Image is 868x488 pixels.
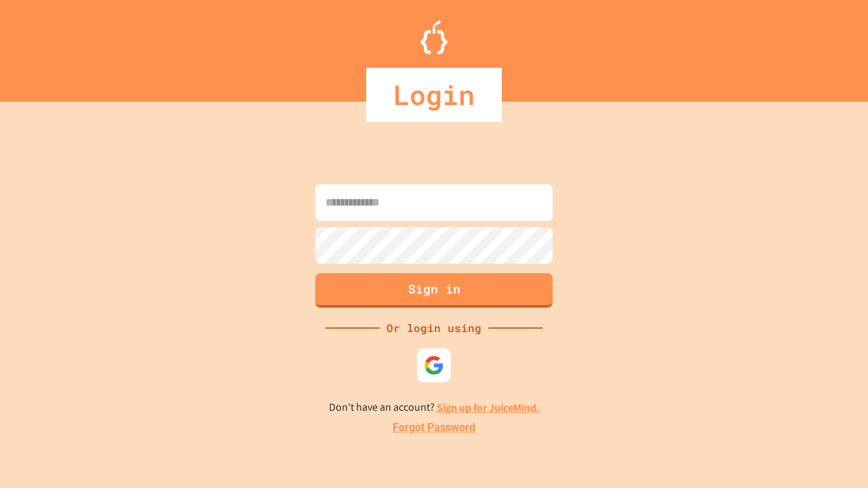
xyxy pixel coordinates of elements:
[424,355,444,375] img: google-icon.svg
[437,401,540,415] a: Sign up for JuiceMind.
[393,420,475,436] a: Forgot Password
[366,68,502,122] div: Login
[329,399,540,416] p: Don't have an account?
[315,273,553,308] button: Sign in
[380,320,488,336] div: Or login using
[420,20,448,54] img: Logo.svg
